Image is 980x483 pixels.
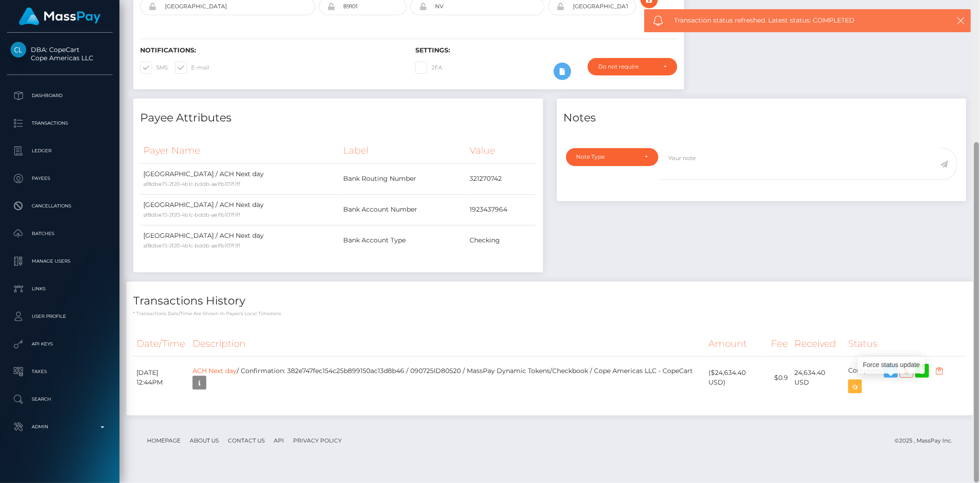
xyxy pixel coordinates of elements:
[189,331,705,356] th: Description
[175,62,209,74] label: E-mail
[466,194,536,225] td: 1923437964
[564,110,960,126] h4: Notes
[7,195,113,218] a: Cancellations
[186,433,222,448] a: About Us
[768,331,791,356] th: Fee
[705,356,768,399] td: ($24,634.40 USD)
[11,282,109,296] p: Links
[140,225,340,256] td: [GEOGRAPHIC_DATA] / ACH Next day
[7,112,113,135] a: Transactions
[133,331,189,356] th: Date/Time
[11,337,109,351] p: API Keys
[11,89,109,103] p: Dashboard
[140,62,168,74] label: SMS
[7,333,113,356] a: API Keys
[7,415,113,438] a: Admin
[133,356,189,399] td: [DATE] 12:44PM
[11,254,109,268] p: Manage Users
[11,365,109,379] p: Taxes
[11,144,109,158] p: Ledger
[140,194,340,225] td: [GEOGRAPHIC_DATA] / ACH Next day
[415,62,442,74] label: 2FA
[133,293,966,309] h4: Transactions History
[340,138,467,163] th: Label
[11,42,26,57] img: Cope Americas LLC
[7,46,113,62] span: DBA: CopeCart Cope Americas LLC
[7,222,113,245] a: Batches
[7,305,113,328] a: User Profile
[858,356,925,374] div: Force status update
[566,148,658,166] button: Note Type
[415,46,677,54] h6: Settings:
[270,433,288,448] a: API
[143,433,184,448] a: Homepage
[11,199,109,213] p: Cancellations
[7,388,113,411] a: Search
[289,433,346,448] a: Privacy Policy
[11,420,109,434] p: Admin
[845,356,966,399] td: Completed
[466,163,536,194] td: 321270742
[143,181,240,187] small: af8dbe73-2f20-4b1c-bddb-ae1fb107f1ff
[598,63,656,70] div: Do not require
[340,163,467,194] td: Bank Routing Number
[19,7,101,25] img: MassPay Logo
[11,392,109,406] p: Search
[340,194,467,225] td: Bank Account Number
[11,310,109,323] p: User Profile
[791,331,845,356] th: Received
[674,16,930,25] span: Transaction status refreshed. Latest status: COMPLETED
[466,138,536,163] th: Value
[705,331,768,356] th: Amount
[791,356,845,399] td: 24,634.40 USD
[140,46,402,54] h6: Notifications:
[193,367,237,375] a: ACH Next day
[140,163,340,194] td: [GEOGRAPHIC_DATA] / ACH Next day
[189,356,705,399] td: / Confirmation: 382e747fec154c25b899150ac13d8b46 / 090725ID80520 / MassPay Dynamic Tokens/Checkbo...
[143,242,240,249] small: af8dbe73-2f20-4b1c-bddb-ae1fb107f1ff
[140,110,536,126] h4: Payee Attributes
[11,172,109,185] p: Payees
[768,356,791,399] td: $0.9
[845,331,966,356] th: Status
[7,277,113,300] a: Links
[11,116,109,130] p: Transactions
[7,84,113,107] a: Dashboard
[588,58,677,75] button: Do not require
[140,138,340,163] th: Payer Name
[133,310,966,317] p: * Transactions date/time are shown in payee's local timezone
[143,212,240,218] small: af8dbe73-2f20-4b1c-bddb-ae1fb107f1ff
[7,360,113,383] a: Taxes
[895,436,959,446] div: © 2025 , MassPay Inc.
[466,225,536,256] td: Checking
[7,167,113,190] a: Payees
[7,250,113,273] a: Manage Users
[577,153,637,161] div: Note Type
[11,227,109,241] p: Batches
[340,225,467,256] td: Bank Account Type
[7,139,113,162] a: Ledger
[224,433,268,448] a: Contact Us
